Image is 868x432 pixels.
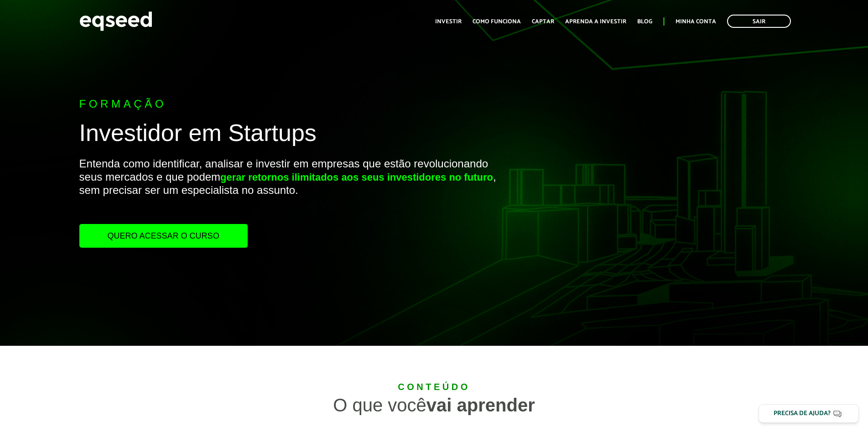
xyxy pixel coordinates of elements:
[473,19,521,25] a: Como funciona
[151,396,717,414] div: O que você
[565,19,626,25] a: Aprenda a investir
[532,19,554,25] a: Captar
[676,19,716,25] a: Minha conta
[151,382,717,391] div: Conteúdo
[79,9,152,33] img: EqSeed
[79,98,500,111] p: Formação
[79,157,500,224] p: Entenda como identificar, analisar e investir em empresas que estão revolucionando seus mercados ...
[426,395,535,415] strong: vai aprender
[727,15,791,28] a: Sair
[79,120,500,151] h1: Investidor em Startups
[435,19,462,25] a: Investir
[79,224,248,248] a: Quero acessar o curso
[220,172,493,183] strong: gerar retornos ilimitados aos seus investidores no futuro
[637,19,652,25] a: Blog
